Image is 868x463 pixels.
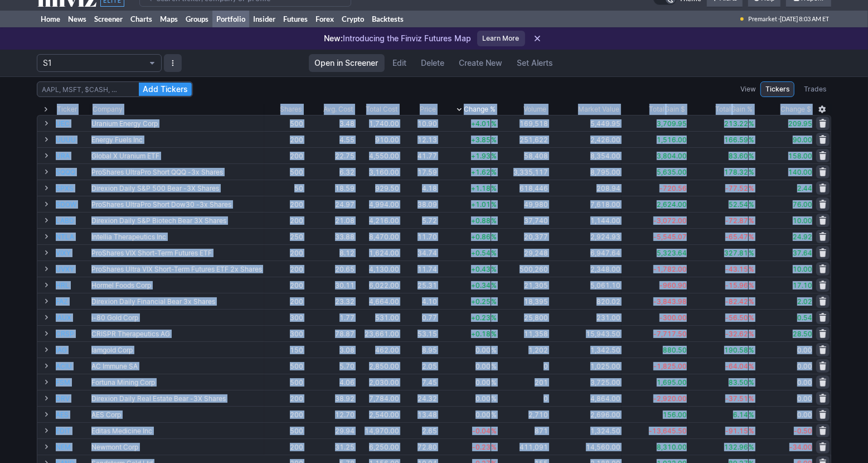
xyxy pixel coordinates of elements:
span: % [491,200,497,209]
span: % [749,136,754,144]
a: LABD [56,213,89,228]
td: 4.18 [400,180,438,196]
td: 500 [264,358,304,374]
div: Gain $ [649,104,686,115]
td: 11.70 [400,228,438,244]
a: Insider [249,11,279,27]
td: 500 [264,163,304,180]
td: 11.74 [400,261,438,277]
span: 0.54 [797,314,812,322]
span: % [749,346,754,354]
td: 8.95 [400,341,438,358]
td: 2.05 [400,358,438,374]
a: UUUU [56,132,89,147]
div: Direxion Daily S&P Biotech Bear 3X Shares [91,216,263,225]
span: +4.01 [471,119,491,128]
td: 21.08 [304,212,356,228]
td: 251,622 [498,131,549,147]
span: -5,545.07 [653,233,687,241]
td: 1,624.00 [356,244,400,261]
td: 5,449.95 [549,115,622,131]
td: 6,022.00 [356,277,400,293]
span: -72.87 [725,216,748,225]
a: Forex [312,11,338,27]
td: 4.10 [400,293,438,309]
span: 83.50 [729,378,748,387]
div: ProShares UltraPro Short QQQ -3x Shares [91,168,263,176]
td: 6,947.64 [549,244,622,261]
a: Crypto [338,11,368,27]
td: 5.72 [400,212,438,228]
a: CRSP [56,326,89,341]
a: NEM [56,439,89,455]
td: 17.59 [400,163,438,180]
span: % [749,378,754,387]
a: SPXS [56,180,89,196]
span: 880.50 [663,346,687,354]
td: 250 [264,228,304,244]
td: 4,130.00 [356,261,400,277]
td: 2,348.00 [549,261,622,277]
span: % [749,330,754,338]
td: 150 [264,341,304,358]
span: % [491,136,497,144]
div: Uranium Energy Corp [91,119,263,128]
td: 5.70 [304,358,356,374]
span: % [491,346,497,354]
span: -960.90 [660,281,687,290]
div: Expand All [37,104,55,115]
span: Premarket · [748,11,780,27]
td: 531.00 [356,309,400,325]
td: 200 [264,244,304,261]
span: 140.00 [788,168,812,176]
td: 8,470.00 [356,228,400,244]
span: 0.00 [476,362,491,370]
span: -720.56 [660,184,687,192]
td: 3,335,117 [498,163,549,180]
td: 15,943.50 [549,325,622,341]
span: +1.62 [471,168,491,176]
button: Add Tickers [139,83,192,96]
div: Company [93,104,123,115]
span: % [749,281,754,290]
span: % [491,168,497,176]
span: % [749,168,754,176]
span: % [491,378,497,387]
span: 327.81 [724,249,748,257]
span: +1.18 [471,184,491,192]
div: Hormel Foods Corp [91,281,263,290]
a: UEC [56,115,89,131]
span: Set Alerts [517,57,554,69]
span: 213.22 [724,119,748,128]
a: Trades [799,81,831,97]
span: % [749,249,754,257]
a: AES [56,407,89,422]
span: % [491,314,497,322]
span: 83.60 [729,152,748,160]
span: 10.00 [793,216,812,225]
span: -56.50 [725,314,748,322]
td: 4,994.00 [356,196,400,212]
a: Screener [90,11,127,27]
td: 8,795.00 [549,163,622,180]
span: Change % [464,104,496,115]
span: +3.85 [471,136,491,144]
a: News [64,11,90,27]
div: ProShares Ultra VIX Short-Term Futures ETF 2x Shares [91,265,263,273]
td: 3,160.00 [356,163,400,180]
span: % [491,265,497,273]
span: 17.10 [793,281,812,290]
a: NTLA [56,229,89,244]
span: -3,843.98 [653,297,687,306]
div: Global X Uranium ETF [91,152,263,160]
span: Delete [421,57,445,69]
div: i-80 Gold Corp [91,314,263,322]
span: % [749,362,754,370]
a: URA [56,148,89,163]
td: 208.94 [549,180,622,196]
td: 18.59 [304,180,356,196]
div: Volume [524,104,547,115]
a: IAG [56,342,89,358]
td: 4.55 [304,131,356,147]
td: 23.32 [304,293,356,309]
